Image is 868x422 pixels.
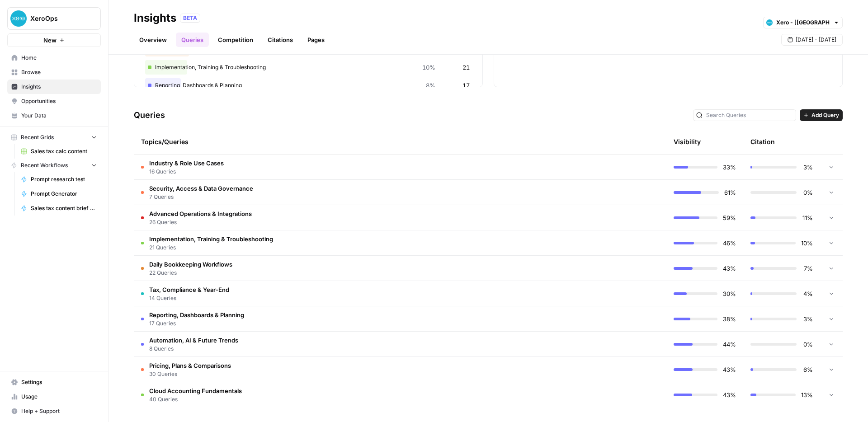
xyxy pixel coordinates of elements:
span: Implementation, Training & Troubleshooting [149,234,273,244]
span: 7% [802,264,813,273]
span: 0% [802,340,813,349]
button: [DATE] - [DATE] [781,34,843,46]
span: Prompt Generator [31,190,97,198]
span: Add Query [811,111,839,119]
a: Browse [7,65,101,80]
a: Pages [302,33,330,47]
span: 33% [723,163,736,172]
span: Security, Access & Data Governance [149,184,253,193]
button: Add Query [800,109,843,121]
span: 10% [801,239,813,248]
span: Settings [21,378,97,386]
span: Tax, Compliance & Year-End [149,285,229,294]
span: 43% [723,365,736,374]
div: Topics/Queries [141,129,582,154]
input: Search Queries [706,111,793,120]
a: Citations [262,33,298,47]
div: BETA [180,14,200,23]
input: Xero - [US] [776,18,830,27]
div: Citation [750,129,775,154]
span: Opportunities [21,97,97,105]
button: Recent Grids [7,131,101,144]
span: Your Data [21,112,97,120]
span: XeroOps [30,14,85,23]
div: Insights [134,11,176,25]
a: Insights [7,80,101,94]
span: 38% [723,314,736,324]
div: Implementation, Training & Troubleshooting [145,60,472,75]
span: Help + Support [21,407,97,415]
span: 14 Queries [149,294,229,302]
a: Queries [176,33,209,47]
span: Browse [21,68,97,76]
span: 46% [723,239,736,248]
span: Automation, AI & Future Trends [149,336,238,345]
span: 8 Queries [149,345,238,353]
span: Sales tax content brief generator [31,204,97,212]
a: Home [7,51,101,65]
span: Sales tax calc content [31,147,97,155]
a: Usage [7,389,101,404]
button: Recent Workflows [7,159,101,172]
a: Settings [7,375,101,389]
div: Reporting, Dashboards & Planning [145,78,472,93]
span: Home [21,54,97,62]
span: Usage [21,393,97,401]
span: 21 [462,63,470,72]
a: Prompt research test [17,172,101,187]
span: 44% [723,340,736,349]
span: 13% [801,390,813,399]
span: 17 Queries [149,319,244,328]
span: 4% [802,289,813,298]
span: 17 [462,81,470,90]
span: 10% [422,63,435,72]
span: Recent Workflows [21,161,68,169]
a: Sales tax content brief generator [17,201,101,216]
span: 30 Queries [149,370,231,378]
span: Reporting, Dashboards & Planning [149,310,244,319]
button: Workspace: XeroOps [7,7,101,30]
img: XeroOps Logo [10,10,27,27]
span: 59% [723,213,736,222]
span: 26 Queries [149,218,252,226]
span: 16 Queries [149,168,224,176]
span: Recent Grids [21,133,54,141]
span: Industry & Role Use Cases [149,159,224,168]
span: 0% [802,188,813,197]
h3: Queries [134,109,165,122]
span: 43% [723,264,736,273]
span: 3% [802,314,813,324]
span: [DATE] - [DATE] [796,36,836,44]
a: Opportunities [7,94,101,108]
a: Prompt Generator [17,187,101,201]
span: 22 Queries [149,269,232,277]
span: 43% [723,390,736,399]
span: 11% [802,213,813,222]
a: Competition [212,33,259,47]
button: New [7,33,101,47]
button: Help + Support [7,404,101,418]
span: New [43,36,57,45]
span: Pricing, Plans & Comparisons [149,361,231,370]
span: Advanced Operations & Integrations [149,209,252,218]
span: Daily Bookkeeping Workflows [149,260,232,269]
span: 8% [426,81,435,90]
span: 61% [724,188,736,197]
span: 6% [802,365,813,374]
a: Overview [134,33,172,47]
span: Insights [21,83,97,91]
div: Visibility [674,137,701,146]
span: Cloud Accounting Fundamentals [149,386,242,395]
span: 3% [802,163,813,172]
span: Prompt research test [31,175,97,183]
span: 40 Queries [149,395,242,403]
span: 21 Queries [149,244,273,252]
span: 7 Queries [149,193,253,201]
span: 30% [723,289,736,298]
a: Sales tax calc content [17,144,101,159]
a: Your Data [7,108,101,123]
